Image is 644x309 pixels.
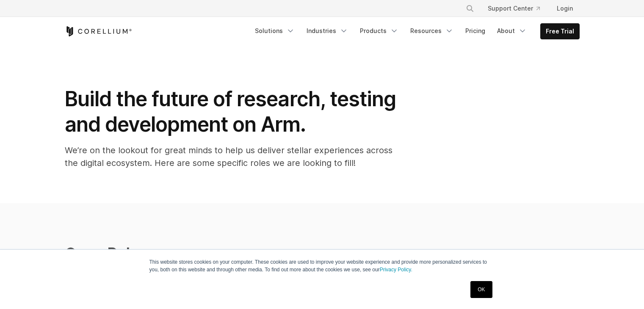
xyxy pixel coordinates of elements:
a: Products [355,23,404,39]
div: Navigation Menu [456,1,580,16]
a: Corellium Home [65,26,132,36]
a: Free Trial [541,24,579,39]
a: Privacy Policy. [380,267,412,273]
a: Support Center [481,1,547,16]
h2: Open Roles [65,244,447,262]
h1: Build the future of research, testing and development on Arm. [65,86,404,137]
p: This website stores cookies on your computer. These cookies are used to improve your website expe... [149,258,495,273]
a: Industries [301,23,353,39]
a: Resources [405,23,459,39]
a: Solutions [250,23,300,39]
button: Search [462,1,478,16]
div: Navigation Menu [250,23,580,39]
a: Login [550,1,580,16]
a: About [492,23,532,39]
a: OK [470,281,492,298]
p: We’re on the lookout for great minds to help us deliver stellar experiences across the digital ec... [65,144,404,169]
a: Pricing [460,23,490,39]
